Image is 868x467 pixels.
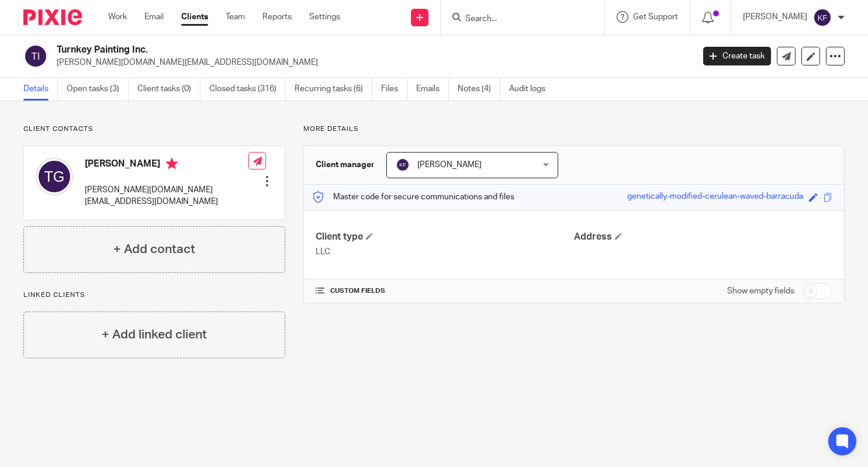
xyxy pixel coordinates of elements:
a: Notes (4) [458,78,500,101]
p: [PERSON_NAME][DOMAIN_NAME][EMAIL_ADDRESS][DOMAIN_NAME] [85,184,248,208]
a: Emails [416,78,449,101]
p: More details [303,124,845,134]
p: Master code for secure communications and files [313,191,514,203]
span: [PERSON_NAME] [417,161,482,169]
h4: [PERSON_NAME] [85,158,248,172]
img: svg%3E [813,8,832,27]
a: Reports [262,11,292,23]
a: Work [108,11,127,23]
a: Details [23,78,58,101]
a: Team [226,11,245,23]
h4: + Add contact [113,240,195,258]
a: Closed tasks (316) [209,78,286,101]
h3: Client manager [316,159,375,171]
p: Linked clients [23,290,285,300]
a: Audit logs [509,78,554,101]
label: Show empty fields [727,285,794,297]
i: Primary [166,158,178,169]
a: Recurring tasks (6) [295,78,372,101]
h4: Address [574,231,832,243]
img: svg%3E [36,158,73,195]
p: LLC [316,246,574,258]
p: [PERSON_NAME][DOMAIN_NAME][EMAIL_ADDRESS][DOMAIN_NAME] [57,57,686,68]
img: Pixie [23,9,82,25]
p: [PERSON_NAME] [743,11,807,23]
input: Search [464,14,569,25]
a: Email [144,11,164,23]
h4: Client type [316,231,574,243]
img: svg%3E [23,44,48,68]
a: Settings [309,11,340,23]
img: svg%3E [396,158,410,172]
a: Files [381,78,407,101]
a: Clients [181,11,208,23]
h2: Turnkey Painting Inc. [57,44,560,56]
h4: CUSTOM FIELDS [316,286,574,296]
a: Open tasks (3) [67,78,129,101]
h4: + Add linked client [102,326,207,344]
a: Client tasks (0) [137,78,200,101]
span: Get Support [633,13,678,21]
p: Client contacts [23,124,285,134]
div: genetically-modified-cerulean-waved-barracuda [627,191,803,204]
a: Create task [703,47,771,65]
